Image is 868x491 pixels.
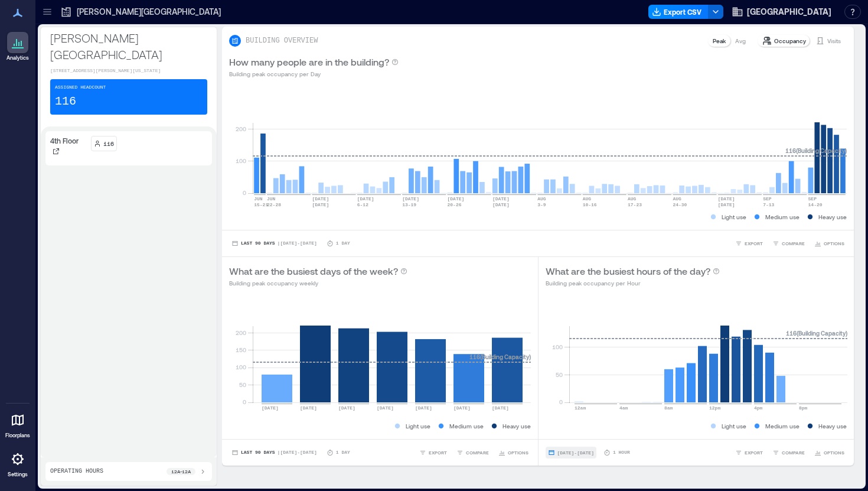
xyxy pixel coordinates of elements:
p: Occupancy [774,36,806,45]
p: Building peak occupancy per Hour [546,278,720,288]
text: AUG [583,196,592,201]
text: [DATE] [718,202,735,207]
a: Floorplans [2,406,34,443]
text: JUN [254,196,263,201]
p: Assigned Headcount [55,84,106,91]
span: OPTIONS [824,240,844,247]
tspan: 50 [555,371,562,378]
p: Operating Hours [50,467,103,476]
button: OPTIONS [496,447,531,459]
text: [DATE] [338,405,355,411]
button: EXPORT [417,447,449,459]
p: What are the busiest days of the week? [229,264,398,278]
p: Light use [406,421,430,431]
tspan: 200 [236,329,246,336]
text: 4pm [754,405,763,411]
span: OPTIONS [508,449,528,456]
text: 4am [619,405,628,411]
text: 12am [575,405,586,411]
button: Last 90 Days |[DATE]-[DATE] [229,447,319,459]
tspan: 0 [243,398,246,405]
span: [GEOGRAPHIC_DATA] [747,6,831,18]
text: [DATE] [300,405,317,411]
text: AUG [537,196,546,201]
tspan: 100 [236,157,246,164]
text: [DATE] [718,196,735,201]
p: 1 Hour [613,449,630,456]
text: 15-21 [254,202,268,207]
text: [DATE] [453,405,471,411]
tspan: 150 [236,346,246,353]
span: COMPARE [782,240,805,247]
button: EXPORT [733,238,765,249]
span: EXPORT [429,449,447,456]
text: AUG [628,196,637,201]
p: What are the busiest hours of the day? [546,264,710,278]
text: [DATE] [377,405,394,411]
p: Floorplans [5,432,30,439]
p: Medium use [765,421,800,431]
span: EXPORT [745,449,763,456]
tspan: 200 [236,125,246,132]
span: OPTIONS [824,449,844,456]
p: [PERSON_NAME][GEOGRAPHIC_DATA] [77,6,221,18]
a: Settings [4,445,32,482]
text: [DATE] [492,196,510,201]
text: [DATE] [312,202,329,207]
p: 12a - 12a [171,468,191,475]
text: 6-12 [357,202,368,207]
p: 1 Day [336,240,350,247]
text: 10-16 [583,202,597,207]
p: Settings [8,471,28,478]
text: 13-19 [402,202,416,207]
span: [DATE] - [DATE] [557,450,594,456]
button: COMPARE [454,447,491,459]
button: Export CSV [648,5,709,19]
p: Medium use [449,421,484,431]
p: BUILDING OVERVIEW [246,36,318,45]
text: 17-23 [628,202,642,207]
text: 3-9 [537,202,546,207]
tspan: 0 [559,398,562,405]
text: 14-20 [808,202,823,207]
text: 7-13 [763,202,774,207]
p: Analytics [6,54,29,61]
p: Building peak occupancy per Day [229,69,399,79]
button: OPTIONS [812,238,847,249]
text: 22-28 [267,202,281,207]
p: Building peak occupancy weekly [229,278,407,288]
text: [DATE] [492,405,509,411]
button: COMPARE [770,447,807,459]
tspan: 50 [239,381,246,388]
span: COMPARE [782,449,805,456]
p: Medium use [765,212,800,222]
p: Heavy use [818,421,847,431]
text: SEP [808,196,817,201]
button: Last 90 Days |[DATE]-[DATE] [229,238,319,249]
text: 20-26 [448,202,462,207]
text: [DATE] [357,196,374,201]
button: [DATE]-[DATE] [546,447,596,459]
p: Avg [735,36,746,45]
text: [DATE] [448,196,465,201]
tspan: 0 [243,189,246,196]
button: EXPORT [733,447,765,459]
p: [PERSON_NAME][GEOGRAPHIC_DATA] [50,30,207,63]
button: OPTIONS [812,447,847,459]
text: AUG [673,196,681,201]
text: 12pm [709,405,720,411]
text: [DATE] [402,196,419,201]
button: COMPARE [770,238,807,249]
text: [DATE] [262,405,279,411]
p: Light use [722,212,746,222]
text: 8pm [799,405,808,411]
p: Heavy use [502,421,531,431]
p: 1 Day [336,449,350,456]
text: [DATE] [492,202,510,207]
button: [GEOGRAPHIC_DATA] [728,2,835,21]
p: How many people are in the building? [229,55,389,69]
text: SEP [763,196,772,201]
p: 116 [55,93,76,110]
tspan: 100 [552,343,562,350]
p: [STREET_ADDRESS][PERSON_NAME][US_STATE] [50,67,207,74]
